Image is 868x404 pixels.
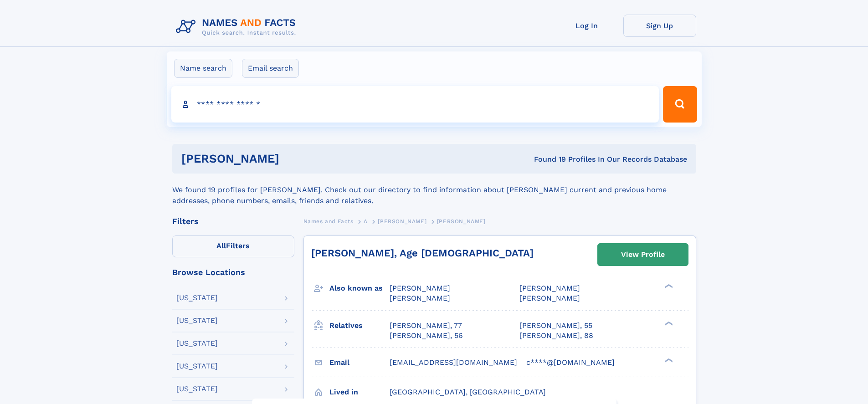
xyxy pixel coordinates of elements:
[390,321,462,331] a: [PERSON_NAME], 77
[364,218,368,225] span: A
[172,217,294,225] div: Filters
[172,15,303,39] img: Logo Names and Facts
[378,215,426,227] a: [PERSON_NAME]
[406,154,687,164] div: Found 19 Profiles In Our Records Database
[519,294,580,302] span: [PERSON_NAME]
[390,331,463,341] a: [PERSON_NAME], 56
[378,218,426,225] span: [PERSON_NAME]
[550,15,623,37] a: Log In
[176,294,218,302] div: [US_STATE]
[623,15,696,37] a: Sign Up
[519,331,593,341] a: [PERSON_NAME], 88
[390,284,450,292] span: [PERSON_NAME]
[176,363,218,370] div: [US_STATE]
[172,174,696,206] div: We found 19 profiles for [PERSON_NAME]. Check out our directory to find information about [PERSON...
[329,281,390,296] h3: Also known as
[519,321,592,331] a: [PERSON_NAME], 55
[663,320,673,326] div: ❯
[242,59,299,78] label: Email search
[176,340,218,347] div: [US_STATE]
[390,358,517,367] span: [EMAIL_ADDRESS][DOMAIN_NAME]
[329,318,390,333] h3: Relatives
[176,317,218,324] div: [US_STATE]
[598,244,688,266] a: View Profile
[663,357,673,363] div: ❯
[364,215,368,227] a: A
[176,385,218,393] div: [US_STATE]
[216,241,226,250] span: All
[519,284,580,292] span: [PERSON_NAME]
[311,247,534,259] a: [PERSON_NAME], Age [DEMOGRAPHIC_DATA]
[437,218,486,225] span: [PERSON_NAME]
[621,244,665,265] div: View Profile
[390,388,546,396] span: [GEOGRAPHIC_DATA], [GEOGRAPHIC_DATA]
[171,86,659,123] input: search input
[663,86,697,123] button: Search Button
[390,294,450,302] span: [PERSON_NAME]
[174,59,232,78] label: Name search
[181,153,407,164] h1: [PERSON_NAME]
[172,268,294,276] div: Browse Locations
[663,283,673,289] div: ❯
[172,235,294,257] label: Filters
[329,355,390,370] h3: Email
[303,215,354,227] a: Names and Facts
[329,384,390,400] h3: Lived in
